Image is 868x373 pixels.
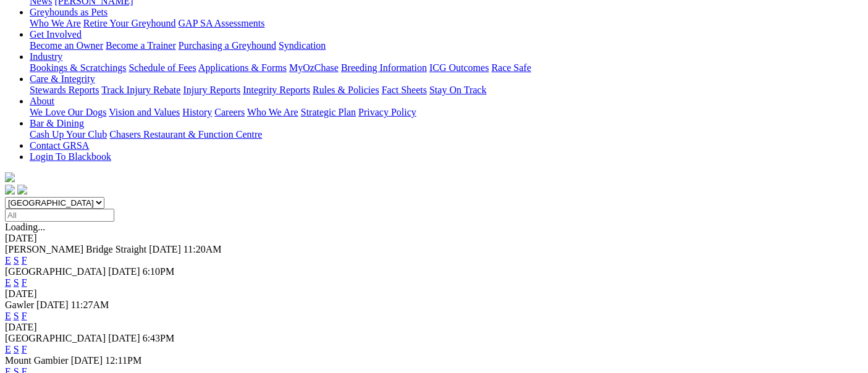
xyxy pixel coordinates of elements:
[30,129,107,140] a: Cash Up Your Club
[5,244,146,254] span: [PERSON_NAME] Bridge Straight
[301,107,356,117] a: Strategic Plan
[30,73,95,84] a: Care & Integrity
[5,277,11,288] a: E
[198,62,287,73] a: Applications & Forms
[30,51,62,62] a: Industry
[30,7,107,17] a: Greyhounds as Pets
[5,333,106,343] span: [GEOGRAPHIC_DATA]
[247,107,298,117] a: Who We Are
[30,62,863,73] div: Industry
[83,18,176,28] a: Retire Your Greyhound
[108,266,140,277] span: [DATE]
[5,288,863,300] div: [DATE]
[341,62,427,73] a: Breeding Information
[149,244,181,254] span: [DATE]
[30,85,99,95] a: Stewards Reports
[30,40,863,51] div: Get Involved
[179,40,276,51] a: Purchasing a Greyhound
[22,344,27,354] a: F
[214,107,245,117] a: Careers
[143,333,175,343] span: 6:43PM
[101,85,180,95] a: Track Injury Rebate
[143,266,175,277] span: 6:10PM
[22,277,27,288] a: F
[5,355,69,366] span: Mount Gambier
[30,18,81,28] a: Who We Are
[243,85,310,95] a: Integrity Reports
[14,277,19,288] a: S
[30,29,82,40] a: Get Involved
[109,107,180,117] a: Vision and Values
[382,85,427,95] a: Fact Sheets
[71,300,109,310] span: 11:27AM
[5,185,15,195] img: facebook.svg
[30,151,111,162] a: Login To Blackbook
[30,118,84,128] a: Bar & Dining
[109,129,262,140] a: Chasers Restaurant & Function Centre
[429,85,486,95] a: Stay On Track
[14,311,19,321] a: S
[36,300,69,310] span: [DATE]
[17,185,27,195] img: twitter.svg
[5,300,34,310] span: Gawler
[30,85,863,96] div: Care & Integrity
[313,85,379,95] a: Rules & Policies
[5,172,15,182] img: logo-grsa-white.png
[129,62,196,73] a: Schedule of Fees
[30,62,126,73] a: Bookings & Scratchings
[358,107,416,117] a: Privacy Policy
[30,96,54,106] a: About
[5,255,11,266] a: E
[14,344,19,354] a: S
[183,85,240,95] a: Injury Reports
[491,62,531,73] a: Race Safe
[14,255,19,266] a: S
[5,233,863,244] div: [DATE]
[289,62,339,73] a: MyOzChase
[183,244,222,254] span: 11:20AM
[30,107,863,118] div: About
[279,40,326,51] a: Syndication
[30,140,89,151] a: Contact GRSA
[108,333,140,343] span: [DATE]
[182,107,212,117] a: History
[71,355,103,366] span: [DATE]
[179,18,265,28] a: GAP SA Assessments
[22,311,27,321] a: F
[5,311,11,321] a: E
[30,107,106,117] a: We Love Our Dogs
[5,266,106,277] span: [GEOGRAPHIC_DATA]
[30,40,103,51] a: Become an Owner
[105,355,141,366] span: 12:11PM
[5,322,863,333] div: [DATE]
[22,255,27,266] a: F
[5,344,11,354] a: E
[30,18,863,29] div: Greyhounds as Pets
[106,40,176,51] a: Become a Trainer
[5,209,114,222] input: Select date
[5,222,45,232] span: Loading...
[429,62,489,73] a: ICG Outcomes
[30,129,863,140] div: Bar & Dining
